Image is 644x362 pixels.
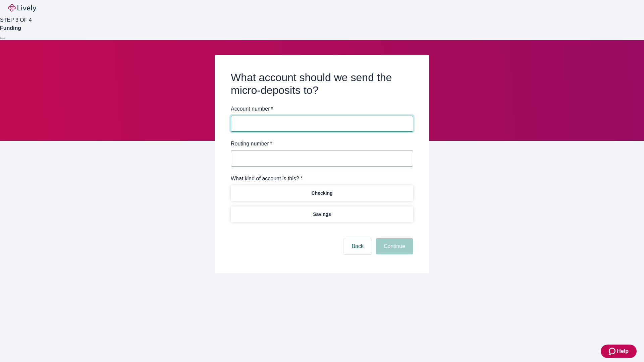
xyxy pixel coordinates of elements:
[231,185,413,201] button: Checking
[231,175,303,183] label: What kind of account is this? *
[601,345,637,358] button: Zendesk support iconHelp
[8,4,36,12] img: Lively
[609,347,617,355] svg: Zendesk support icon
[617,347,629,355] span: Help
[231,140,272,148] label: Routing number
[311,190,332,197] p: Checking
[231,206,413,222] button: Savings
[313,211,331,218] p: Savings
[343,238,372,254] button: Back
[231,105,273,113] label: Account number
[231,71,413,97] h2: What account should we send the micro-deposits to?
